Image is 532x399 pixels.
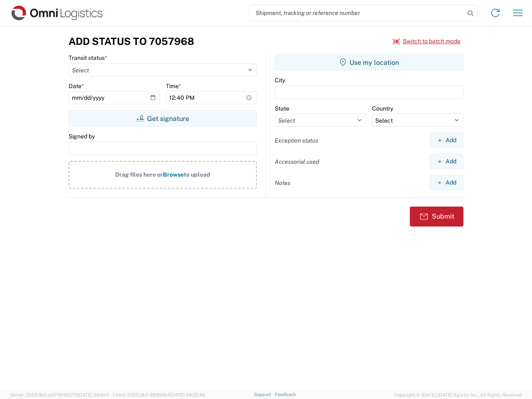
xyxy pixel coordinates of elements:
[393,34,461,48] button: Switch to batch mode
[69,82,84,90] label: Date
[275,76,285,84] label: City
[166,82,181,90] label: Time
[113,392,205,397] span: Client: 2025.18.0-9839db4
[10,392,109,397] span: Server: 2025.18.0-dd719145275
[170,392,205,397] span: [DATE] 09:32:48
[184,171,210,178] span: to upload
[69,35,194,47] h3: Add Status to 7057968
[275,392,296,397] a: Feedback
[69,110,257,127] button: Get signature
[69,54,107,62] label: Transit status
[430,133,463,148] button: Add
[275,179,291,187] label: Notes
[69,133,95,140] label: Signed by
[410,207,463,227] button: Submit
[372,105,393,112] label: Country
[430,154,463,169] button: Add
[275,158,319,165] label: Accessorial used
[254,392,275,397] a: Support
[78,392,109,397] span: [DATE] 09:51:11
[163,171,184,178] span: Browse
[394,391,522,399] span: Copyright © [DATE]-[DATE] Agistix Inc., All Rights Reserved
[275,137,318,144] label: Exception status
[249,5,465,21] input: Shipment, tracking or reference number
[115,171,163,178] span: Drag files here or
[275,105,289,112] label: State
[275,54,463,71] button: Use my location
[430,175,463,190] button: Add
